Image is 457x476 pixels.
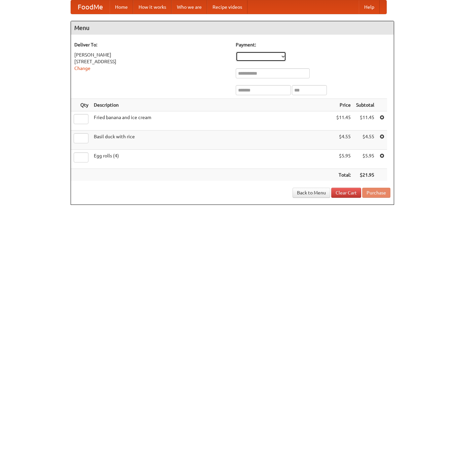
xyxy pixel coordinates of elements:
[71,21,394,35] h4: Menu
[334,131,353,150] td: $4.55
[334,99,353,111] th: Price
[207,0,247,14] a: Recipe videos
[353,111,377,131] td: $11.45
[74,51,229,58] div: [PERSON_NAME]
[71,99,91,111] th: Qty
[74,41,229,48] h5: Deliver To:
[353,169,377,181] th: $21.95
[71,0,110,14] a: FoodMe
[74,66,90,71] a: Change
[353,99,377,111] th: Subtotal
[362,188,390,198] button: Purchase
[91,150,334,169] td: Egg rolls (4)
[334,150,353,169] td: $5.95
[74,58,229,65] div: [STREET_ADDRESS]
[110,0,133,14] a: Home
[334,169,353,181] th: Total:
[293,188,330,198] a: Back to Menu
[353,150,377,169] td: $5.95
[353,131,377,150] td: $4.55
[91,111,334,131] td: Fried banana and ice cream
[91,99,334,111] th: Description
[331,188,361,198] a: Clear Cart
[172,0,207,14] a: Who we are
[359,0,380,14] a: Help
[236,41,390,48] h5: Payment:
[133,0,172,14] a: How it works
[334,111,353,131] td: $11.45
[91,131,334,150] td: Basil duck with rice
